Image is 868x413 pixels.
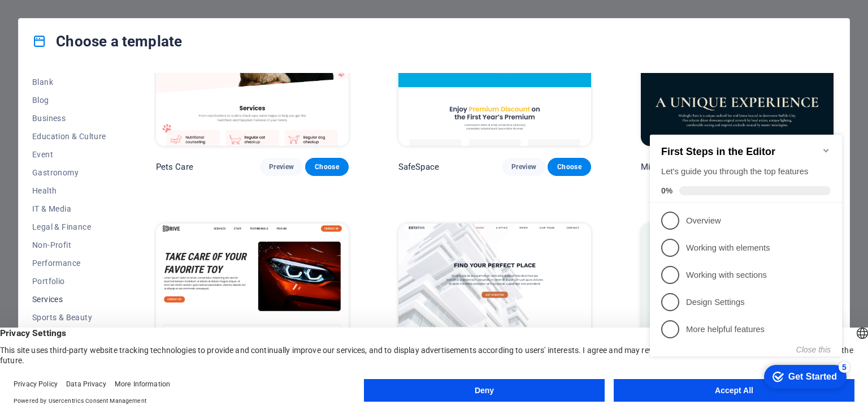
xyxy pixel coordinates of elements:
[32,127,106,145] button: Education & Culture
[32,326,106,345] button: Trades
[32,145,106,164] button: Event
[151,227,185,236] button: Close this
[32,272,106,290] button: Portfolio
[5,144,197,171] li: Working with sections
[32,132,106,141] span: Education & Culture
[16,48,185,60] div: Let's guide you through the top features
[176,28,185,37] div: Minimize checklist
[156,223,349,401] img: Drive
[41,152,176,164] p: Working with sections
[143,254,192,264] div: Get Started
[548,158,591,176] button: Choose
[398,223,591,401] img: Estator
[32,313,106,322] span: Sports & Beauty
[641,161,708,173] p: Midnight Rain Bar
[32,182,106,200] button: Health
[32,290,106,308] button: Services
[119,247,201,271] div: Get Started 5 items remaining, 0% complete
[41,124,176,136] p: Working with elements
[511,162,536,171] span: Preview
[16,28,185,40] h2: First Steps in the Editor
[32,164,106,182] button: Gastronomy
[32,218,106,236] button: Legal & Finance
[16,68,34,78] span: 0%
[32,277,106,286] span: Portfolio
[32,200,106,218] button: IT & Media
[32,73,106,91] button: Blank
[32,236,106,254] button: Non-Profit
[32,204,106,213] span: IT & Media
[5,171,197,198] li: Design Settings
[641,223,834,401] img: Health Group
[41,206,176,218] p: More helpful features
[32,222,106,231] span: Legal & Finance
[32,254,106,272] button: Performance
[41,179,176,191] p: Design Settings
[314,162,339,171] span: Choose
[32,114,106,123] span: Business
[32,91,106,109] button: Blog
[32,240,106,249] span: Non-Profit
[5,117,197,144] li: Working with elements
[156,161,193,173] p: Pets Care
[398,161,439,173] p: SafeSpace
[193,244,205,255] div: 5
[32,308,106,326] button: Sports & Beauty
[32,150,106,159] span: Event
[32,78,106,87] span: Blank
[32,295,106,304] span: Services
[502,158,545,176] button: Preview
[41,97,176,109] p: Overview
[5,89,197,117] li: Overview
[305,158,348,176] button: Choose
[32,168,106,177] span: Gastronomy
[32,32,182,50] h4: Choose a template
[5,198,197,225] li: More helpful features
[32,259,106,268] span: Performance
[269,162,294,171] span: Preview
[32,109,106,127] button: Business
[32,96,106,105] span: Blog
[557,162,581,171] span: Choose
[32,186,106,195] span: Health
[260,158,303,176] button: Preview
